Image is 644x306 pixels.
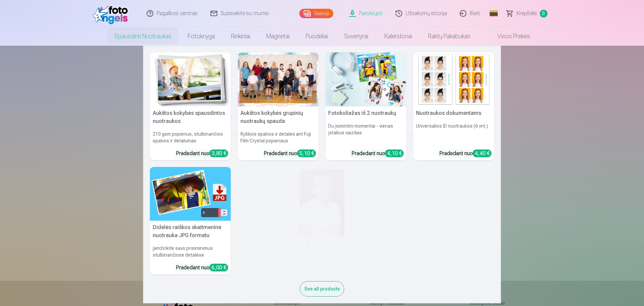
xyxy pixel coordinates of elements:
[473,149,492,157] div: 4,40 €
[264,149,316,158] div: Pradedant nuo
[326,52,407,160] a: Fotokoliažas iš 2 nuotraukųFotokoliažas iš 2 nuotraukųDu įsimintini momentai - vienas įstabus vai...
[150,242,231,261] h6: Įamžinkite savo prisiminimus stulbinančiose detalėse
[238,106,319,128] h5: Aukštos kokybės grupinių nuotraukų spauda
[413,52,494,106] img: Nuotraukos dokumentams
[385,149,404,157] div: 4,10 €
[326,52,407,106] img: Fotokoliažas iš 2 nuotraukų
[150,167,231,221] img: Didelės raiškos skaitmeninė nuotrauka JPG formatu
[420,27,479,46] a: Raktų pakabukas
[150,128,231,147] h6: 210 gsm popierius, stulbinančios spalvos ir detalumas
[413,106,494,120] h5: Nuotraukos dokumentams
[351,149,404,158] div: Pradedant nuo
[479,27,538,46] a: Visos prekės
[336,27,376,46] a: Suvenyrai
[300,281,344,297] div: See all products
[299,9,333,18] a: Galerija
[176,264,228,272] div: Pradedant nuo
[326,106,407,120] h5: Fotokoliažas iš 2 nuotraukų
[210,149,228,157] div: 3,80 €
[297,149,316,157] div: 5,10 €
[517,9,537,17] span: Krepšelis
[413,52,494,160] a: Nuotraukos dokumentamsNuotraukos dokumentamsUniversalios ID nuotraukos (6 vnt.)Pradedant nuo4,40 €
[223,27,258,46] a: Rinkiniai
[150,221,231,242] h5: Didelės raiškos skaitmeninė nuotrauka JPG formatu
[150,167,231,275] a: Didelės raiškos skaitmeninė nuotrauka JPG formatuDidelės raiškos skaitmeninė nuotrauka JPG format...
[326,120,407,147] h6: Du įsimintini momentai - vienas įstabus vaizdas
[106,27,180,46] a: Spausdinti nuotraukas
[298,27,336,46] a: Puodeliai
[176,149,228,158] div: Pradedant nuo
[180,27,223,46] a: Fotoknyga
[238,128,319,147] h6: Ryškios spalvos ir detalės ant Fuji Film Crystal popieriaus
[150,106,231,128] h5: Aukštos kokybės spausdintos nuotraukos
[93,3,131,24] img: /fa2
[439,149,492,158] div: Pradedant nuo
[258,27,298,46] a: Magnetai
[238,52,319,160] a: Aukštos kokybės grupinių nuotraukų spaudaRyškios spalvos ir detalės ant Fuji Film Crystal popieri...
[150,52,231,106] img: Aukštos kokybės spausdintos nuotraukos
[376,27,420,46] a: Kalendoriai
[540,10,547,17] span: 0
[300,285,344,292] a: See all products
[210,264,228,271] div: 6,00 €
[413,120,494,147] h6: Universalios ID nuotraukos (6 vnt.)
[150,52,231,160] a: Aukštos kokybės spausdintos nuotraukos Aukštos kokybės spausdintos nuotraukos210 gsm popierius, s...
